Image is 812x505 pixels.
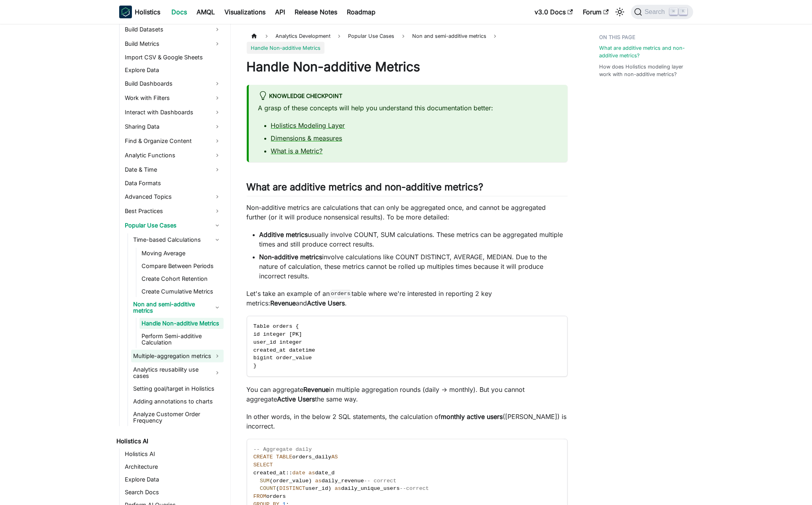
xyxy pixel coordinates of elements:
[600,44,688,59] a: What are additive metrics and non-additive metrics?
[140,273,224,284] a: Create Cohort Retention
[276,454,293,460] span: TABLE
[131,409,224,426] a: Analyze Customer Order Frequency
[254,363,257,369] span: }
[119,6,161,18] a: HolisticsHolistics
[140,286,224,297] a: Create Cumulative Metrics
[260,485,276,491] span: COUNT
[309,478,312,484] span: )
[642,8,670,16] span: Search
[254,355,312,361] span: bigint order_value
[322,478,364,484] span: daily_revenue
[140,318,224,329] a: Handle Non-additive Metrics
[123,52,224,63] a: Import CSV & Google Sheets
[247,30,262,42] a: Home page
[254,462,273,468] span: SELECT
[530,6,578,18] a: v3.0 Docs
[254,446,312,452] span: -- Aggregate daily
[123,65,224,76] a: Explore Data
[304,386,329,393] strong: Revenue
[135,7,161,17] b: Holistics
[260,478,269,484] span: SUM
[292,470,305,476] span: date
[279,485,305,491] span: DISTINCT
[315,470,335,476] span: date_d
[271,121,345,129] a: Holistics Modeling Layer
[335,485,341,491] span: as
[123,37,224,50] a: Build Metrics
[254,331,302,337] span: id integer [PK]
[342,6,381,18] a: Roadmap
[307,299,345,307] strong: Active Users
[140,331,224,348] a: Perform Semi-additive Calculation
[254,454,273,460] span: CREATE
[408,30,490,42] span: Non and semi-additive metrics
[260,230,568,249] li: usually involve COUNT, SUM calculations. These metrics can be aggregated multiple times and still...
[258,103,558,113] p: A grasp of these concepts will help you understand this documentation better:
[123,163,224,176] a: Date & Time
[119,6,132,18] img: Holistics
[331,454,338,460] span: AS
[123,149,224,162] a: Analytic Functions
[344,30,398,42] span: Popular Use Cases
[167,6,192,18] a: Docs
[123,474,224,485] a: Explore Data
[309,470,315,476] span: as
[114,436,224,447] a: Holistics AI
[315,478,322,484] span: as
[123,448,224,460] a: Holistics AI
[330,290,352,298] code: orders
[600,63,688,78] a: How does Holistics modeling layer work with non-additive metrics?
[364,478,397,484] span: -- correct
[328,485,331,491] span: )
[305,485,328,491] span: user_id
[247,59,568,75] h1: Handle Non-additive Metrics
[679,8,687,15] kbd: K
[258,91,558,102] div: Knowledge Checkpoint
[247,289,568,308] p: Let's take an example of an table where we're interested in reporting 2 key metrics: and .
[266,493,286,499] span: orders
[140,260,224,272] a: Compare Between Periods
[123,77,224,90] a: Build Dashboards
[292,454,331,460] span: orders_daily
[111,24,231,505] nav: Docs sidebar
[247,412,568,431] p: In other words, in the below 2 SQL statements, the calculation of ([PERSON_NAME]) is incorrect.
[131,383,224,394] a: Setting goal/target in Holistics
[131,299,224,316] a: Non and semi-additive metrics
[131,364,224,382] a: Analytics reusability use cases
[123,23,224,36] a: Build Datasets
[269,478,273,484] span: (
[123,178,224,189] a: Data Formats
[631,5,693,19] button: Search (Command+K)
[123,219,224,232] a: Popular Use Cases
[247,203,568,222] p: Non-additive metrics are calculations that can only be aggregated once, and cannot be aggregated ...
[123,461,224,472] a: Architecture
[260,252,568,281] li: involve calculations like COUNT DISTINCT, AVERAGE, MEDIAN. Due to the nature of calculation, thes...
[271,299,296,307] strong: Revenue
[123,106,224,119] a: Interact with Dashboards
[254,339,302,345] span: user_id integer
[254,493,267,499] span: FROM
[131,396,224,407] a: Adding annotations to charts
[123,120,224,133] a: Sharing Data
[271,147,323,155] a: What is a Metric?
[400,485,429,491] span: --correct
[276,485,279,491] span: (
[123,487,224,498] a: Search Docs
[670,8,678,15] kbd: ⌘
[123,190,224,203] a: Advanced Topics
[271,134,342,142] a: Dimensions & measures
[247,42,324,53] span: Handle Non-additive Metrics
[123,92,224,104] a: Work with Filters
[260,231,308,239] strong: Additive metrics
[578,6,613,18] a: Forum
[271,30,334,42] span: Analytics Development
[247,30,568,54] nav: Breadcrumbs
[192,6,220,18] a: AMQL
[277,395,315,403] strong: Active Users
[290,6,342,18] a: Release Notes
[123,205,224,217] a: Best Practices
[247,385,568,404] p: You can aggregate in multiple aggregation rounds (daily → monthly). But you cannot aggregate the ...
[131,350,224,362] a: Multiple-aggregation metrics
[273,478,309,484] span: order_value
[341,485,400,491] span: daily_unique_users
